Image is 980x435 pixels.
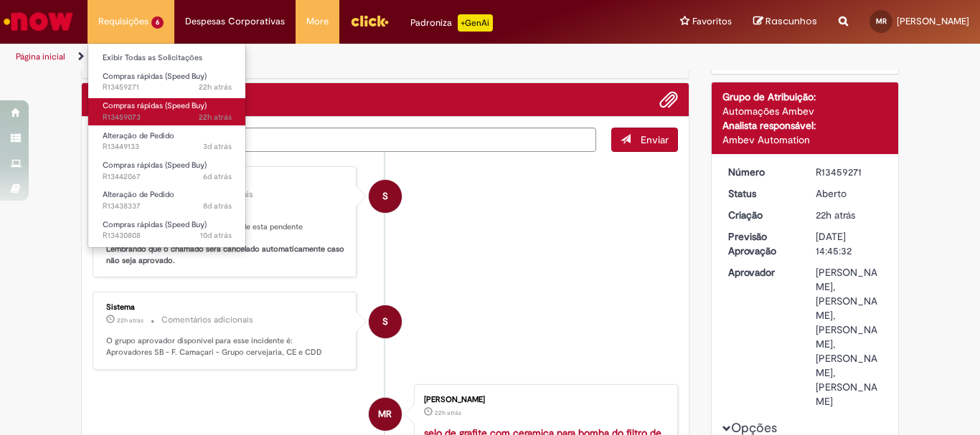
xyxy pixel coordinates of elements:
[435,408,461,417] span: 22h atrás
[816,229,882,258] div: [DATE] 14:45:32
[199,112,232,123] span: 22h atrás
[88,50,246,66] a: Exibir Todas as Solicitações
[435,408,461,417] time: 28/08/2025 16:42:42
[88,98,246,125] a: Aberto R13459073 : Compras rápidas (Speed Buy)
[103,219,207,230] span: Compras rápidas (Speed Buy)
[641,133,669,146] span: Enviar
[88,128,246,155] a: Aberto R13449133 : Alteração de Pedido
[692,14,732,29] span: Favoritos
[88,187,246,214] a: Aberto R13438337 : Alteração de Pedido
[369,180,402,213] div: System
[103,71,207,82] span: Compras rápidas (Speed Buy)
[816,186,882,201] div: Aberto
[106,303,345,312] div: Sistema
[103,130,174,141] span: Alteração de Pedido
[816,209,855,221] span: 22h atrás
[88,217,246,244] a: Aberto R13430808 : Compras rápidas (Speed Buy)
[203,201,232,211] time: 22/08/2025 07:52:47
[106,335,345,358] p: O grupo aprovador disponível para esse incidente é: Aprovadores SB - F. Camaçari - Grupo cervejar...
[378,397,392,431] span: MR
[103,189,174,200] span: Alteração de Pedido
[350,10,389,32] img: click_logo_yellow_360x200.png
[16,51,65,62] a: Página inicial
[151,16,164,29] span: 6
[753,15,817,29] a: Rascunhos
[103,112,232,123] span: R13459073
[717,186,806,201] dt: Status
[199,82,232,92] span: 22h atrás
[11,44,643,70] ul: Trilhas de página
[200,230,232,241] time: 20/08/2025 08:28:15
[203,201,232,211] span: 8d atrás
[458,14,493,32] p: +GenAi
[816,265,882,408] div: [PERSON_NAME], [PERSON_NAME], [PERSON_NAME], [PERSON_NAME], [PERSON_NAME]
[1,7,75,36] img: ServiceNow
[611,128,678,152] button: Enviar
[103,160,207,171] span: Compras rápidas (Speed Buy)
[410,14,493,32] div: Padroniza
[88,158,246,184] a: Aberto R13442067 : Compras rápidas (Speed Buy)
[103,201,232,212] span: R13438337
[199,82,232,92] time: 28/08/2025 16:45:34
[117,316,143,325] time: 28/08/2025 16:45:42
[161,314,253,326] small: Comentários adicionais
[103,141,232,153] span: R13449133
[106,244,347,266] b: Lembrando que o chamado será cancelado automaticamente caso não seja aprovado.
[717,208,806,222] dt: Criação
[717,229,806,258] dt: Previsão Aprovação
[103,100,207,111] span: Compras rápidas (Speed Buy)
[717,265,806,279] dt: Aprovador
[203,171,232,182] span: 6d atrás
[369,398,402,431] div: Marcos Nathan De Lima Raiol
[203,141,232,152] span: 3d atrás
[103,230,232,242] span: R13430808
[88,43,246,248] ul: Requisições
[765,14,817,28] span: Rascunhos
[103,171,232,183] span: R13442067
[185,14,285,29] span: Despesas Corporativas
[382,305,388,339] span: S
[306,14,329,29] span: More
[717,165,806,179] dt: Número
[200,230,232,241] span: 10d atrás
[722,118,888,133] div: Analista responsável:
[117,316,143,325] span: 22h atrás
[382,179,388,214] span: S
[816,208,882,222] div: 28/08/2025 16:45:32
[203,171,232,182] time: 23/08/2025 16:01:52
[88,69,246,95] a: Aberto R13459271 : Compras rápidas (Speed Buy)
[424,396,663,404] div: [PERSON_NAME]
[816,209,855,221] time: 28/08/2025 16:45:32
[93,128,596,152] textarea: Digite sua mensagem aqui...
[876,16,887,26] span: MR
[98,14,149,29] span: Requisições
[722,90,888,104] div: Grupo de Atribuição:
[816,165,882,179] div: R13459271
[103,82,232,93] span: R13459271
[722,133,888,147] div: Ambev Automation
[722,104,888,118] div: Automações Ambev
[897,15,969,27] span: [PERSON_NAME]
[199,112,232,123] time: 28/08/2025 16:18:54
[369,305,402,338] div: System
[659,90,678,109] button: Adicionar anexos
